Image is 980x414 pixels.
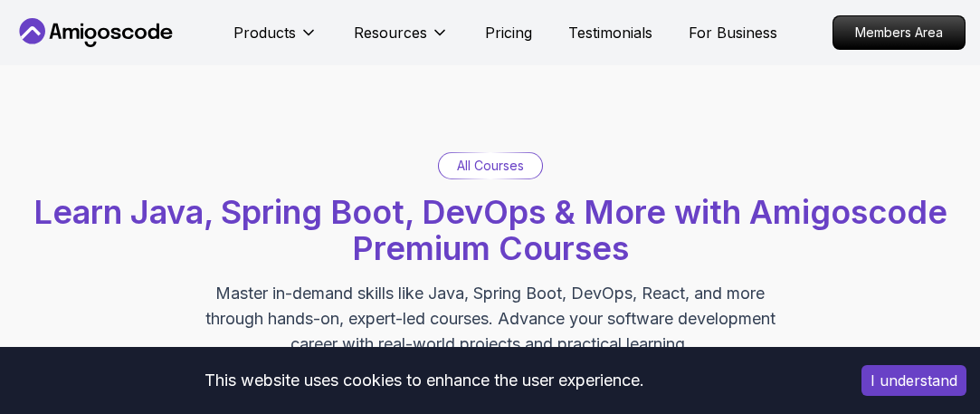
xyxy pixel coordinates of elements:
div: This website uses cookies to enhance the user experience. [14,361,834,400]
button: Products [233,22,318,58]
a: Members Area [833,15,966,50]
iframe: chat widget [868,301,980,387]
p: Resources [354,22,427,43]
p: Products [233,22,296,43]
a: For Business [689,22,777,43]
button: Accept cookies [861,365,966,396]
p: Members Area [833,16,965,49]
button: Resources [354,22,449,58]
p: All Courses [457,157,524,175]
p: Master in-demand skills like Java, Spring Boot, DevOps, React, and more through hands-on, expert-... [186,281,794,357]
span: Learn Java, Spring Boot, DevOps & More with Amigoscode Premium Courses [33,192,947,268]
a: Pricing [485,22,532,43]
a: Testimonials [568,22,652,43]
